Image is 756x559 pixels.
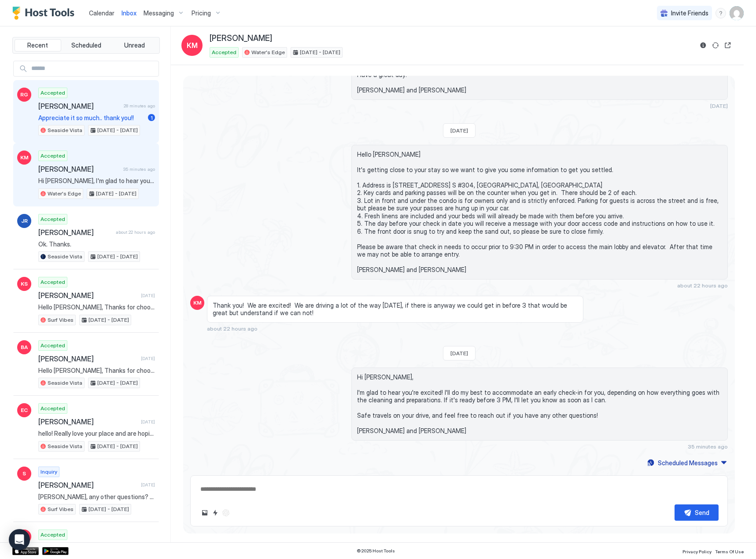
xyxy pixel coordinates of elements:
span: [DATE] [141,482,155,488]
div: App Store [12,547,39,555]
span: BA [21,343,28,351]
span: Accepted [41,278,65,286]
span: Terms Of Use [715,549,744,554]
span: [DATE] [141,419,155,425]
div: tab-group [12,37,160,54]
span: 35 minutes ago [123,166,155,172]
span: [PERSON_NAME] [210,33,272,44]
span: [PERSON_NAME] [38,481,137,489]
span: Messaging [144,9,174,17]
span: [DATE] - [DATE] [97,126,138,134]
span: [DATE] [450,350,468,357]
span: Ok. Thanks. [38,240,155,248]
span: Invite Friends [671,9,708,17]
span: [PERSON_NAME], any other questions? Are you still interested in the property that week? [38,493,155,501]
span: Seaside Vista [48,379,82,387]
span: Inbox [122,9,136,17]
span: 28 minutes ago [124,103,155,109]
span: Accepted [212,48,236,56]
span: [DATE] [141,293,155,298]
button: Unread [111,39,158,51]
button: Reservation information [698,40,708,51]
span: 1 [151,114,153,121]
span: about 22 hours ago [677,282,728,289]
span: [PERSON_NAME] [38,102,120,110]
button: Upload image [199,508,210,518]
span: Inquiry [41,468,57,476]
a: Calendar [89,8,114,18]
div: Send [695,508,709,517]
span: [PERSON_NAME] [38,417,137,426]
span: Thank you! We are excited! We are driving a lot of the way [DATE], if there is anyway we could ge... [213,302,578,317]
span: Pricing [192,9,211,17]
span: Accepted [41,405,65,412]
span: [DATE] - [DATE] [89,505,129,513]
span: Surf Vibes [48,316,74,324]
span: [DATE] - [DATE] [97,253,138,261]
span: EC [21,406,28,414]
button: Recent [15,39,61,51]
span: [DATE] - [DATE] [300,48,340,56]
button: Quick reply [210,508,221,518]
a: Inbox [122,8,136,18]
span: [DATE] [710,103,728,109]
span: [DATE] - [DATE] [97,442,138,450]
span: [PERSON_NAME] [38,228,112,237]
span: Recent [27,41,48,49]
span: Hello [PERSON_NAME], Thanks for choosing to stay at our place! We are sure you will love it. We w... [38,303,155,311]
span: KM [193,299,202,307]
span: [PERSON_NAME] [38,291,137,300]
button: Send [675,504,719,521]
span: Water's Edge [251,48,285,56]
a: Privacy Policy [682,546,712,555]
span: [DATE] [141,356,155,361]
a: Terms Of Use [715,546,744,555]
span: S [22,470,26,478]
span: Hi [PERSON_NAME], I'm glad to hear you're excited! I'll do my best to accommodate an early check-... [357,373,722,435]
span: Seaside Vista [48,442,82,450]
button: Scheduled [63,39,110,51]
span: RG [20,91,28,99]
span: Accepted [41,342,65,349]
div: menu [715,8,726,18]
span: Surf Vibes [48,505,74,513]
span: Accepted [41,531,65,539]
div: Scheduled Messages [658,458,718,467]
div: User profile [730,6,744,20]
span: [DATE] - [DATE] [97,379,138,387]
span: about 22 hours ago [207,325,258,332]
span: Scheduled [71,41,101,49]
a: Google Play Store [42,547,69,555]
span: Appreciate it so much.. thank you!! [38,114,144,122]
span: Accepted [41,89,65,97]
span: Hello [PERSON_NAME], Thanks for choosing to stay at our place! We are sure you will love it. We w... [38,367,155,375]
span: Privacy Policy [682,549,712,554]
span: [DATE] - [DATE] [96,190,136,198]
span: Hello [PERSON_NAME] It's getting close to your stay so we want to give you some information to ge... [357,151,722,274]
input: Input Field [28,61,159,76]
span: Seaside Vista [48,126,82,134]
span: Water's Edge [48,190,81,198]
span: Unread [124,41,145,49]
div: Open Intercom Messenger [9,529,30,550]
span: Accepted [41,152,65,160]
span: KM [187,40,198,51]
span: Calendar [89,9,114,17]
span: 35 minutes ago [688,443,728,450]
button: Open reservation [723,40,733,51]
span: Hi [PERSON_NAME], I'm glad to hear you're excited! I'll do my best to accommodate an early check-... [38,177,155,185]
button: Sync reservation [710,40,721,51]
span: about 22 hours ago [116,229,155,235]
span: [PERSON_NAME] [38,165,120,173]
span: © 2025 Host Tools [357,548,395,554]
span: KS [21,280,28,288]
span: KM [20,154,29,162]
a: Host Tools Logo [12,7,78,20]
span: [DATE] - [DATE] [89,316,129,324]
span: [DATE] [450,127,468,134]
button: Scheduled Messages [646,457,728,469]
span: Accepted [41,215,65,223]
span: Seaside Vista [48,253,82,261]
